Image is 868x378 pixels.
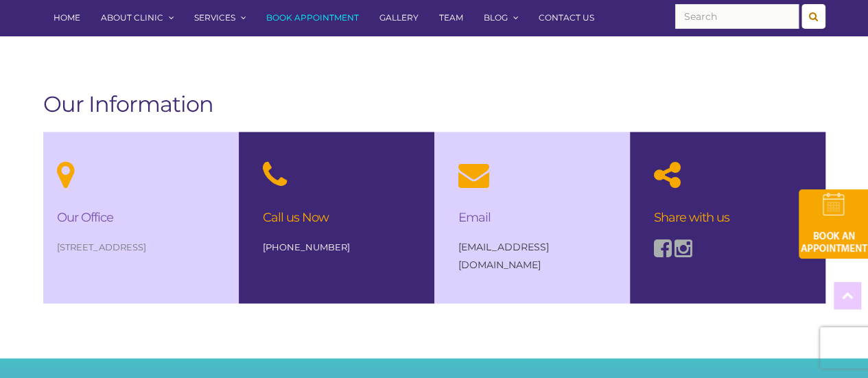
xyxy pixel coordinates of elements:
h3: Email [458,211,606,224]
input: Search [675,4,799,29]
p: [STREET_ADDRESS] [57,238,225,256]
a: Top [834,282,861,309]
a: [EMAIL_ADDRESS][DOMAIN_NAME] [458,241,549,271]
a: [PHONE_NUMBER] [263,241,350,252]
h3: Our Office [57,211,225,224]
h1: Our Information [43,91,825,118]
h3: Call us Now [263,211,410,224]
img: book-an-appointment-hod-gld.png [799,189,868,259]
h3: Share with us [654,211,801,224]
